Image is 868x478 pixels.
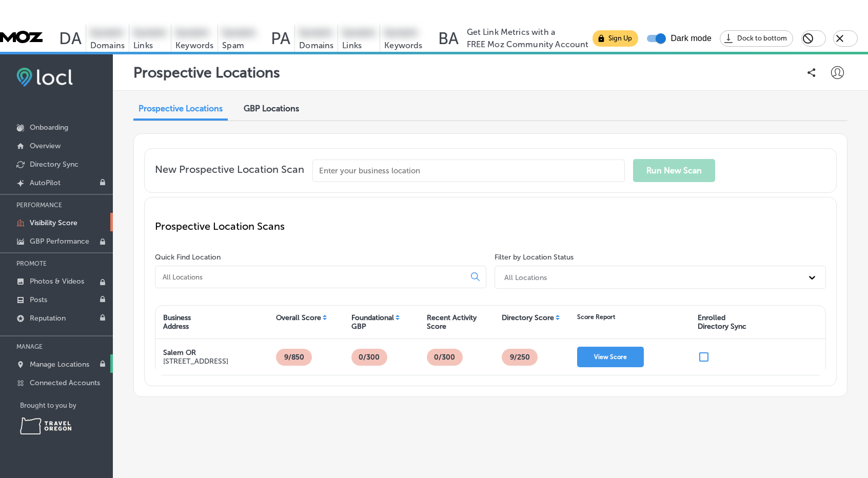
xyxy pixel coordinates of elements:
[163,313,191,331] div: Business Address
[801,30,826,47] div: Hide MozBar on this domain
[30,360,89,369] p: Manage Locations
[139,104,223,113] span: Prospective Locations
[162,272,463,282] input: All Locations
[175,25,213,39] h2: Number of keywords for which this site ranks within the top 50 positions on Google US.
[384,25,422,39] h2: Number of keywords for which this site ranks within the top 50 positions on Google US.
[271,29,290,48] div: Predicts a page's ranking potential in search engines based on an algorithm of link metrics.
[16,68,73,87] img: fda3e92497d09a02dc62c9cd864e3231.png
[342,25,376,39] h2: Number of unique pages linking to a target. Two or more links from the same page on a website are...
[175,39,213,52] p: Keywords
[438,29,459,48] div: Brand Authority™ is a score (1-100) developed by Moz that measures the total strength of a brand.
[467,26,589,51] p: Get Link Metrics with a FREE Moz Community Account
[299,25,333,39] h2: Number of unique external linking domains. Two or more links from the same website are counted as...
[133,39,167,52] p: Links
[163,357,228,366] p: [STREET_ADDRESS]
[802,32,814,45] svg: Hide MozBar on this domain
[504,273,547,282] div: All Locations
[30,218,77,227] p: Visibility Score
[244,104,299,113] span: GBP Locations
[30,379,100,387] p: Connected Accounts
[59,29,82,48] div: Predicts a root domain's ranking potential relative to the domains in our index.
[351,313,394,331] div: Foundational GBP
[430,349,459,366] p: 0/300
[133,64,280,81] p: Prospective Locations
[155,163,304,182] p: New Prospective Location Scan
[30,277,84,286] p: Photos & Videos
[280,349,308,366] p: 9/850
[20,417,71,434] img: Travel Oregon
[502,313,554,322] div: Directory Score
[30,314,66,323] p: Reputation
[670,32,712,45] span: Dark mode
[495,253,574,262] label: Filter by Location Status
[342,39,376,52] p: Links
[720,30,793,47] div: Dock to bottom
[299,39,333,52] p: Domains
[30,237,89,246] p: GBP Performance
[20,402,113,409] p: Brought to you by
[133,25,167,39] h2: Number of unique pages linking to a target. Two or more links from the same page on a website are...
[155,253,221,262] label: Quick Find Location
[30,160,78,169] p: Directory Sync
[90,39,125,52] p: Domains
[633,159,715,182] button: Run New Scan
[732,34,793,42] span: Dock to bottom
[271,29,290,48] h1: PA
[602,34,638,42] span: Sign Up
[30,123,68,132] p: Onboarding
[222,39,255,52] p: Spam
[833,30,858,47] div: Close toolbar
[90,25,125,39] h2: Number of unique external linking domains. Two or more links from the same website are counted as...
[698,313,746,331] div: Enrolled Directory Sync
[354,349,384,366] p: 0/300
[155,220,826,232] p: Prospective Location Scans
[312,160,625,182] input: Enter your business location
[30,295,47,304] p: Posts
[834,32,846,45] svg: Close toolbar
[276,313,321,322] div: Overall Score
[438,29,459,48] h1: BA
[577,313,615,321] div: Score Report
[30,142,61,150] p: Overview
[384,39,422,52] p: Keywords
[222,25,255,39] h2: Represents the percentage of sites with similar features we've found to be penalized or banned by...
[30,178,61,187] p: AutoPilot
[163,348,196,357] strong: Salem OR
[506,349,534,366] p: 9 /250
[577,347,644,367] button: View Score
[59,29,82,48] h1: DA
[427,313,477,331] div: Recent Activity Score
